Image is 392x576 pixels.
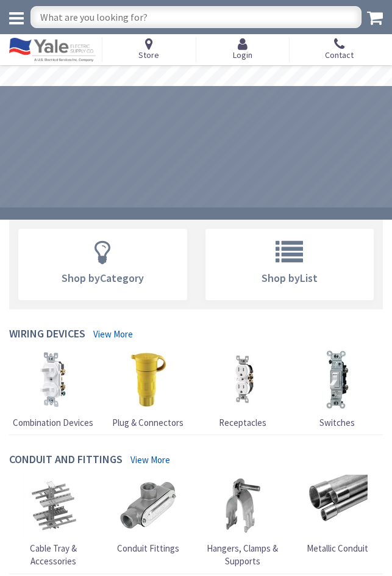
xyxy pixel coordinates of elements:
span: Store [138,49,159,60]
a: Metallic Conduit Metallic Conduit [307,475,368,555]
span: Switches [319,417,355,428]
a: Cable Tray & Accessories Cable Tray & Accessories [9,475,98,568]
a: Receptacles Receptacles [212,349,273,429]
a: Hangers, Clamps & Supports Hangers, Clamps & Supports [198,475,287,568]
a: Login [233,37,252,59]
h4: Conduit and Fittings [9,453,123,469]
a: Contact [325,37,354,59]
img: Combination Devices [23,349,84,410]
span: List [300,271,318,285]
span: Metallic Conduit [307,542,368,554]
img: Plug & Connectors [118,349,179,410]
a: Plug & Connectors Plug & Connectors [112,349,184,429]
span: Conduit Fittings [117,542,179,554]
span: Shop by [62,271,144,285]
img: Switches [307,349,368,410]
img: Yale Electric Supply Co. [9,38,96,61]
span: Contact [325,51,354,59]
span: Plug & Connectors [112,417,184,428]
a: Conduit Fittings Conduit Fittings [117,475,179,555]
img: Hangers, Clamps & Supports [212,475,273,536]
a: Combination Devices Combination Devices [13,349,93,429]
a: View More [93,328,133,340]
span: Combination Devices [13,417,93,428]
h4: Wiring Devices [9,328,85,343]
span: Login [233,49,252,60]
a: Shop byList [206,229,374,300]
a: Switches Switches [307,349,368,429]
a: Shop byCategory [19,229,187,300]
span: Shop by [262,271,318,285]
img: Receptacles [212,349,273,410]
img: Conduit Fittings [118,475,179,536]
img: Cable Tray & Accessories [23,475,84,536]
span: Hangers, Clamps & Supports [207,542,278,567]
span: Category [100,271,144,285]
img: Metallic Conduit [307,475,368,536]
span: Cable Tray & Accessories [30,542,77,567]
input: What are you looking for? [30,6,362,28]
span: Receptacles [219,417,266,428]
a: Store [138,37,159,59]
a: View More [130,453,170,466]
